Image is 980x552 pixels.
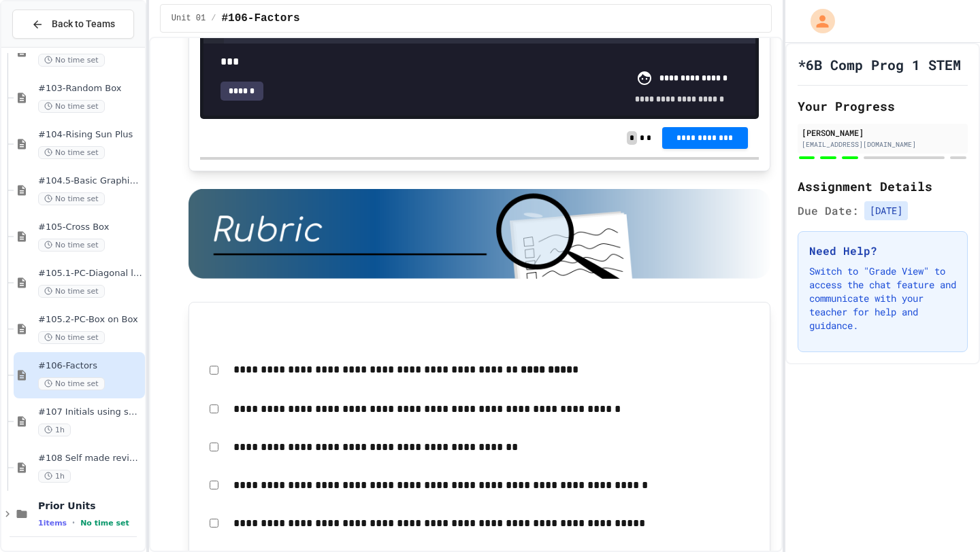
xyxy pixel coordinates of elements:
span: 1 items [38,519,67,528]
span: [DATE] [864,201,908,220]
span: #103-Random Box [38,83,142,94]
span: 1h [38,424,71,436]
h3: Need Help? [809,243,956,259]
button: Back to Teams [12,10,134,39]
span: Prior Units [38,500,142,512]
span: #106-Factors [221,10,299,27]
span: No time set [80,519,129,528]
span: Unit 01 [171,13,206,24]
span: No time set [38,377,105,390]
span: No time set [38,331,105,344]
span: No time set [38,192,105,205]
span: #104-Rising Sun Plus [38,129,142,141]
span: Back to Teams [52,17,115,31]
span: No time set [38,54,105,67]
p: Switch to "Grade View" to access the chat feature and communicate with your teacher for help and ... [809,264,956,332]
span: Due Date: [798,203,859,219]
div: My Account [796,5,838,37]
span: #104.5-Basic Graphics Review [38,175,142,187]
span: #106-Factors [38,360,142,372]
span: #105.1-PC-Diagonal line [38,268,142,279]
span: No time set [38,100,105,113]
span: No time set [38,146,105,159]
div: [PERSON_NAME] [802,126,964,139]
span: #108 Self made review (15pts) [38,453,142,464]
h2: Your Progress [798,97,968,116]
span: #107 Initials using shapes(11pts) [38,407,142,418]
h2: Assignment Details [798,177,968,196]
span: #105.2-PC-Box on Box [38,314,142,326]
span: #105-Cross Box [38,222,142,233]
span: No time set [38,285,105,298]
span: / [211,13,216,24]
span: 1h [38,470,71,483]
span: No time set [38,239,105,252]
span: • [72,517,75,528]
h1: *6B Comp Prog 1 STEM [798,55,961,74]
div: [EMAIL_ADDRESS][DOMAIN_NAME] [802,139,964,150]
